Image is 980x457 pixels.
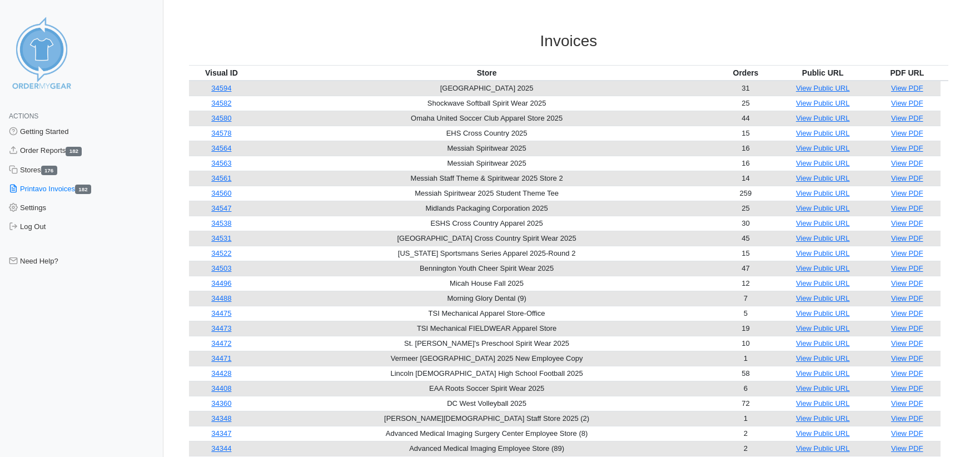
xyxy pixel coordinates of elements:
[796,204,850,212] a: View Public URL
[891,399,923,408] a: View PDF
[719,216,772,231] td: 30
[211,189,231,197] a: 34560
[211,174,231,182] a: 34561
[719,96,772,111] td: 25
[796,234,850,242] a: View Public URL
[719,321,772,336] td: 19
[891,294,923,302] a: View PDF
[211,339,231,347] a: 34472
[9,112,38,120] span: Actions
[254,111,719,126] td: Omaha United Soccer Club Apparel Store 2025
[796,324,850,332] a: View Public URL
[891,204,923,212] a: View PDF
[719,126,772,141] td: 15
[254,276,719,291] td: Micah House Fall 2025
[211,309,231,317] a: 34475
[891,414,923,423] a: View PDF
[891,114,923,122] a: View PDF
[211,354,231,362] a: 34471
[189,65,254,81] th: Visual ID
[211,219,231,227] a: 34538
[211,84,231,92] a: 34594
[211,204,231,212] a: 34547
[254,141,719,156] td: Messiah Spiritwear 2025
[254,65,719,81] th: Store
[211,369,231,377] a: 34428
[211,384,231,393] a: 34408
[211,234,231,242] a: 34531
[891,129,923,137] a: View PDF
[719,156,772,171] td: 16
[211,324,231,332] a: 34473
[719,261,772,276] td: 47
[254,246,719,261] td: [US_STATE] Sportsmans Series Apparel 2025-Round 2
[891,99,923,107] a: View PDF
[254,186,719,201] td: Messiah Spiritwear 2025 Student Theme Tee
[211,114,231,122] a: 34580
[189,32,948,51] h3: Invoices
[254,321,719,336] td: TSI Mechanical FIELDWEAR Apparel Store
[719,171,772,186] td: 14
[796,339,850,347] a: View Public URL
[796,384,850,393] a: View Public URL
[891,339,923,347] a: View PDF
[254,156,719,171] td: Messiah Spiritwear 2025
[796,174,850,182] a: View Public URL
[211,159,231,167] a: 34563
[719,111,772,126] td: 44
[254,261,719,276] td: Bennington Youth Cheer Spirit Wear 2025
[772,65,874,81] th: Public URL
[719,81,772,96] td: 31
[719,396,772,411] td: 72
[719,366,772,381] td: 58
[211,279,231,287] a: 34496
[719,186,772,201] td: 259
[719,411,772,426] td: 1
[211,294,231,302] a: 34488
[66,147,82,156] span: 182
[719,336,772,351] td: 10
[719,306,772,321] td: 5
[719,441,772,456] td: 2
[796,444,850,453] a: View Public URL
[211,249,231,257] a: 34522
[796,414,850,423] a: View Public URL
[211,444,231,453] a: 34344
[891,429,923,438] a: View PDF
[254,126,719,141] td: EHS Cross Country 2025
[719,201,772,216] td: 25
[719,65,772,81] th: Orders
[254,81,719,96] td: [GEOGRAPHIC_DATA] 2025
[796,84,850,92] a: View Public URL
[891,384,923,393] a: View PDF
[719,426,772,441] td: 2
[254,336,719,351] td: St. [PERSON_NAME]'s Preschool Spirit Wear 2025
[41,166,57,175] span: 176
[796,294,850,302] a: View Public URL
[891,279,923,287] a: View PDF
[796,369,850,377] a: View Public URL
[796,264,850,272] a: View Public URL
[796,159,850,167] a: View Public URL
[796,354,850,362] a: View Public URL
[211,264,231,272] a: 34503
[891,444,923,453] a: View PDF
[891,369,923,377] a: View PDF
[891,234,923,242] a: View PDF
[254,201,719,216] td: Midlands Packaging Corporation 2025
[211,129,231,137] a: 34578
[254,291,719,306] td: Morning Glory Dental (9)
[891,144,923,152] a: View PDF
[719,276,772,291] td: 12
[719,246,772,261] td: 15
[254,171,719,186] td: Messiah Staff Theme & Spiritwear 2025 Store 2
[254,96,719,111] td: Shockwave Softball Spirit Wear 2025
[719,231,772,246] td: 45
[796,249,850,257] a: View Public URL
[796,309,850,317] a: View Public URL
[891,354,923,362] a: View PDF
[75,185,91,194] span: 182
[211,144,231,152] a: 34564
[874,65,941,81] th: PDF URL
[211,414,231,423] a: 34348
